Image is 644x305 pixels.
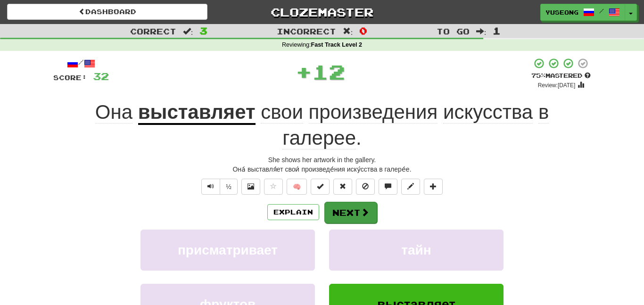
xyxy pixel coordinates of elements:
span: 75 % [531,72,545,79]
a: Clozemaster [222,4,422,20]
div: Text-to-speech controls [199,179,238,195]
span: To go [437,26,470,36]
span: искусства [443,101,533,124]
span: галерее [282,127,356,149]
span: . [256,101,549,149]
button: Set this sentence to 100% Mastered (alt+m) [311,179,330,195]
button: присматривает [140,230,315,271]
button: ½ [220,179,238,195]
span: 0 [359,25,367,36]
div: Она́ выставля́ет свои́ произведе́ния иску́сства в галере́е. [53,165,591,174]
span: + [296,58,312,86]
button: Discuss sentence (alt+u) [379,179,397,195]
button: Reset to 0% Mastered (alt+r) [333,179,352,195]
span: присматривает [178,243,278,257]
button: Edit sentence (alt+d) [401,179,420,195]
button: Play sentence audio (ctl+space) [201,179,220,195]
span: : [476,27,487,35]
strong: Fast Track Level 2 [311,41,363,48]
span: yuseong [545,8,578,16]
div: / [53,58,109,69]
button: Next [324,202,377,223]
span: / [599,8,604,14]
span: : [343,27,353,35]
div: Mastered [531,72,591,80]
span: 12 [312,60,345,83]
u: выставляет [138,101,256,125]
button: 🧠 [287,179,307,195]
button: Show image (alt+x) [241,179,260,195]
span: 3 [199,25,207,36]
span: : [183,27,193,35]
span: 1 [493,25,501,36]
a: yuseong / [540,4,625,21]
span: Score: [53,74,87,82]
button: Add to collection (alt+a) [424,179,443,195]
button: тайн [329,230,504,271]
button: Favorite sentence (alt+f) [264,179,283,195]
span: произведения [309,101,438,124]
a: Dashboard [7,4,207,20]
span: 32 [93,70,109,82]
button: Ignore sentence (alt+i) [356,179,375,195]
small: Review: [DATE] [538,82,576,89]
span: в [538,101,549,124]
span: Incorrect [277,26,336,36]
span: тайн [401,243,431,257]
button: Explain [267,204,319,220]
div: She shows her artwork in the gallery. [53,155,591,165]
span: Correct [130,26,176,36]
span: свои [261,101,303,124]
span: Она [95,101,132,124]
